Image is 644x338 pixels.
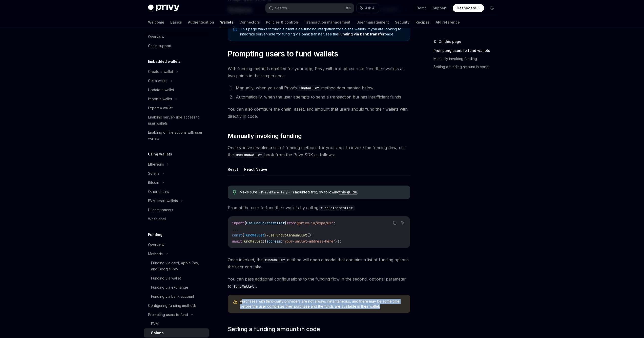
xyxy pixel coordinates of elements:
[228,256,410,270] span: Once invoked, the method will open a modal that contains a list of funding options the user can t...
[148,5,179,12] img: dark logo
[148,161,164,167] div: Ethereum
[148,58,181,65] h5: Embedded wallets
[151,321,159,327] div: EVM
[240,299,405,309] span: Purchases with third-party providers are not always instantaneous, and there may be some time bef...
[144,85,209,94] a: Update a wallet
[240,27,405,37] span: This page walks through a client-side funding integration for Solana wallets. If you are looking ...
[148,78,168,84] div: Get a wallet
[148,105,173,111] div: Export a wallet
[357,16,389,28] a: User management
[244,221,246,225] span: {
[246,221,285,225] span: useFundSolanaWallet
[307,233,313,237] span: ();
[233,27,237,31] svg: Note
[144,301,209,310] a: Configuring funding methods
[148,189,169,195] div: Other chains
[144,32,209,41] a: Overview
[257,190,292,195] code: <PrivyElements />
[439,38,461,45] span: On this page
[144,328,209,337] a: Solana
[240,190,405,195] span: Make sure is mounted first, by following .
[148,151,172,157] h5: Using wallets
[266,16,299,28] a: Policies & controls
[144,41,209,50] a: Chain support
[220,16,233,28] a: Wallets
[233,299,238,304] svg: Warning
[297,85,321,91] code: fundWallet
[232,284,256,289] code: fundWallet
[148,242,164,248] div: Overview
[148,232,162,238] h5: Funding
[318,205,355,211] code: fundSolanaWallet
[148,34,164,40] div: Overview
[144,319,209,328] a: EVM
[228,163,238,175] button: React
[148,69,173,75] div: Create a wallet
[144,104,209,113] a: Export a wallet
[234,84,410,91] li: Manually, when you call Privy’s method documented below
[234,93,410,101] li: Automatically, when the user attempts to send a transaction but has insufficient funds
[148,87,174,93] div: Update a wallet
[188,16,214,28] a: Authentication
[436,16,460,28] a: API reference
[228,325,320,333] span: Setting a funding amount in code
[151,293,194,300] div: Funding via bank account
[263,257,287,263] code: fundWallet
[417,6,427,11] a: Demo
[228,204,410,211] span: Prompt the user to fund their wallets by calling .
[264,233,266,237] span: }
[453,4,484,12] a: Dashboard
[275,5,289,11] div: Search...
[148,129,206,142] div: Enabling offline actions with user wallets
[148,216,166,222] div: Whitelabel
[242,239,262,244] span: fundWallet
[148,251,163,257] div: Methods
[433,63,500,71] a: Setting a funding amount in code
[233,190,236,195] svg: Tip
[148,96,172,102] div: Import a wallet
[335,239,341,244] span: });
[228,132,302,140] span: Manually invoking funding
[148,180,159,186] div: Bitcoin
[295,221,333,225] span: "@privy-io/expo/ui"
[457,6,476,11] span: Dashboard
[148,198,178,204] div: EVM smart wallets
[148,303,197,309] div: Configuring funding methods
[144,187,209,196] a: Other chains
[144,205,209,214] a: UI components
[234,152,264,158] code: useFundWallet
[170,16,182,28] a: Basics
[144,240,209,249] a: Overview
[338,32,385,36] a: Funding via bank transfer
[399,220,406,226] button: Ask AI
[144,283,209,292] a: Funding via exchange
[287,221,295,225] span: from
[433,55,500,63] a: Manually invoking funding
[232,227,238,231] span: ...
[346,6,351,10] span: ⌘ K
[148,16,164,28] a: Welcome
[148,170,159,176] div: Solana
[357,4,379,13] button: Ask AI
[305,16,350,28] a: Transaction management
[232,233,242,237] span: const
[244,163,267,175] button: React Native
[433,47,500,55] a: Prompting users to fund wallets
[151,275,181,281] div: Funding via wallet
[268,233,307,237] span: useFundSolanaWallet
[228,106,410,120] span: You can also configure the chain, asset, and amount that users should fund their wallets with dir...
[228,144,410,158] span: Once you’ve enabled a set of funding methods for your app, to invoke the funding flow, use the ho...
[144,214,209,224] a: Whitelabel
[266,239,283,244] span: address:
[144,113,209,128] a: Enabling server-side access to user wallets
[144,274,209,283] a: Funding via wallet
[151,330,164,336] div: Solana
[433,6,447,11] a: Support
[239,16,260,28] a: Connectors
[488,4,496,12] button: Toggle dark mode
[228,275,410,290] span: You can pass additional configurations to the funding flow in the second, optional parameter to .
[232,221,244,225] span: import
[266,233,268,237] span: =
[333,221,335,225] span: ;
[365,6,375,11] span: Ask AI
